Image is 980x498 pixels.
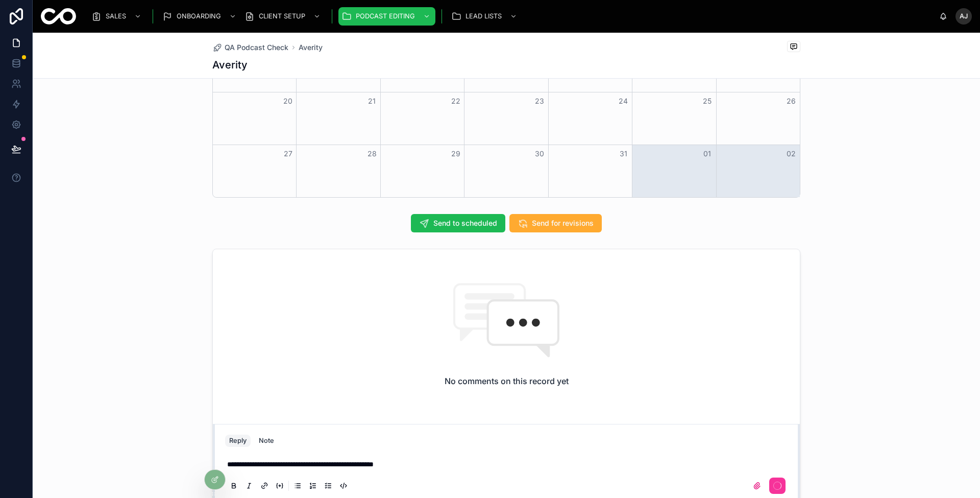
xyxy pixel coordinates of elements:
[617,95,629,107] button: 24
[617,148,629,160] button: 31
[259,12,305,20] span: CLIENT SETUP
[532,218,594,228] span: Send for revisions
[533,148,546,160] button: 30
[299,42,323,53] a: Averity
[255,435,278,447] button: Note
[84,5,939,28] div: scrollable content
[450,148,462,160] button: 29
[960,12,968,20] span: AJ
[282,148,294,160] button: 27
[701,95,714,107] button: 25
[509,214,602,232] button: Send for revisions
[159,7,241,26] a: ONBOARDING
[445,375,569,387] h2: No comments on this record yet
[701,148,714,160] button: 01
[282,95,294,107] button: 20
[465,12,502,20] span: LEAD LISTS
[450,95,462,107] button: 22
[225,42,288,53] span: QA Podcast Check
[212,42,288,53] a: QA Podcast Check
[212,58,248,72] h1: Averity
[785,148,797,160] button: 02
[241,7,326,26] a: CLIENT SETUP
[177,12,221,20] span: ONBOARDING
[88,7,146,26] a: SALES
[338,7,435,26] a: PODCAST EDITING
[785,95,797,107] button: 26
[448,7,522,26] a: LEAD LISTS
[225,435,251,447] button: Reply
[411,214,505,232] button: Send to scheduled
[366,148,378,160] button: 28
[533,95,546,107] button: 23
[259,437,274,445] div: Note
[356,12,415,20] span: PODCAST EDITING
[41,8,76,25] img: App logo
[366,95,378,107] button: 21
[106,12,126,20] span: SALES
[433,218,497,228] span: Send to scheduled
